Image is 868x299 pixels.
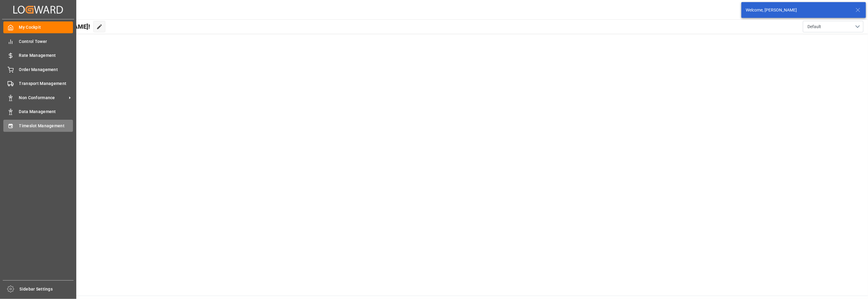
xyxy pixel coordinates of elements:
a: Data Management [3,106,73,118]
span: Transport Management [19,80,73,87]
a: Control Tower [3,35,73,47]
span: Sidebar Settings [20,286,74,292]
a: Rate Management [3,50,73,61]
button: open menu [803,21,863,32]
span: Control Tower [19,38,73,45]
span: Data Management [19,109,73,115]
span: My Cockpit [19,24,73,31]
a: Timeslot Management [3,120,73,132]
a: Transport Management [3,78,73,89]
a: Order Management [3,63,73,75]
span: Rate Management [19,52,73,59]
span: Order Management [19,67,73,73]
a: My Cockpit [3,21,73,33]
span: Timeslot Management [19,123,73,129]
span: Default [807,24,821,30]
div: Welcome, [PERSON_NAME] [746,7,850,13]
span: Non Conformance [19,95,67,101]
